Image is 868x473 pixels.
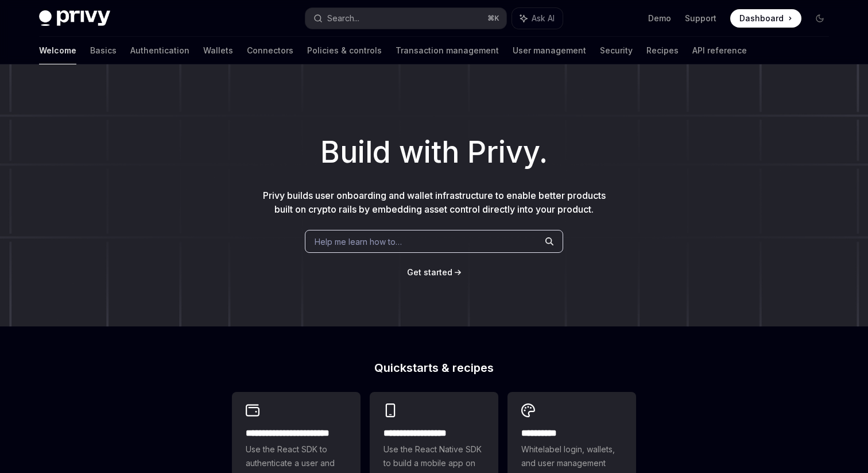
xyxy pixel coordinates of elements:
img: dark logo [39,10,110,26]
span: Dashboard [739,13,784,24]
a: Connectors [247,37,293,64]
span: Privy builds user onboarding and wallet infrastructure to enable better products built on crypto ... [263,190,606,215]
a: User management [513,37,586,64]
a: Dashboard [730,9,801,28]
span: Get started [407,267,452,277]
a: API reference [692,37,747,64]
a: Support [685,13,716,24]
a: Demo [648,13,671,24]
div: Search... [327,11,359,25]
a: Security [600,37,633,64]
a: Wallets [203,37,233,64]
span: ⌘ K [487,14,499,23]
span: Ask AI [532,13,555,24]
h1: Build with Privy. [18,130,850,175]
button: Ask AI [512,8,563,29]
button: Search...⌘K [305,8,506,29]
span: Help me learn how to… [315,236,402,248]
a: Welcome [39,37,76,64]
a: Policies & controls [307,37,382,64]
h2: Quickstarts & recipes [232,362,636,374]
button: Toggle dark mode [811,9,829,28]
a: Recipes [646,37,679,64]
a: Authentication [130,37,189,64]
a: Basics [90,37,117,64]
a: Get started [407,267,452,278]
a: Transaction management [396,37,499,64]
